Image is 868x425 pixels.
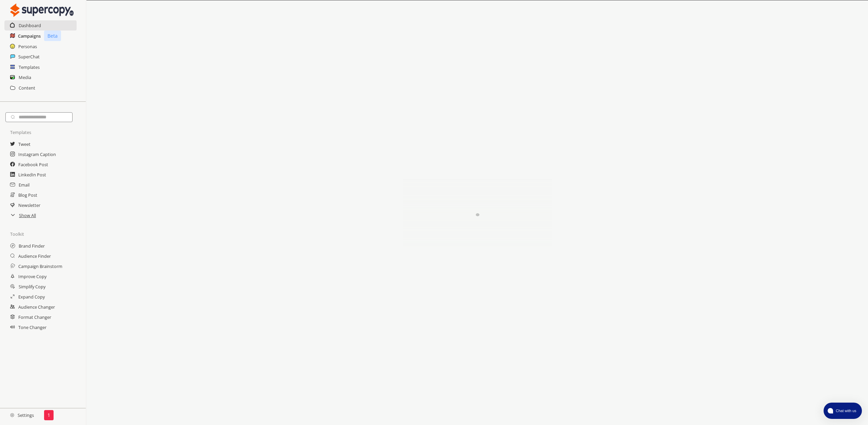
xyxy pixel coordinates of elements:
img: Close [403,179,552,247]
a: Newsletter [18,200,40,210]
a: LinkedIn Post [18,170,46,180]
a: Simplify Copy [19,282,45,292]
a: Audience Changer [18,302,55,312]
a: SuperChat [18,52,40,62]
a: Facebook Post [18,159,48,170]
a: Improve Copy [18,271,46,282]
a: Tweet [18,139,31,149]
p: Beta [44,31,61,41]
a: Blog Post [18,190,37,200]
a: Templates [19,62,40,72]
a: Campaigns [18,31,41,41]
img: Close [10,3,74,17]
a: Expand Copy [18,292,45,302]
img: Close [10,413,14,417]
a: Personas [18,41,37,52]
a: Show All [19,210,36,220]
a: Instagram Caption [18,149,56,159]
a: Campaign Brainstorm [18,261,62,271]
button: atlas-launcher [824,403,862,419]
a: Audience Finder [18,251,51,261]
a: Dashboard [19,20,41,31]
a: Tone Changer [18,322,46,332]
a: Media [19,72,31,82]
a: Content [19,83,35,93]
a: Format Changer [18,312,51,322]
p: 1 [47,412,50,418]
a: Brand Finder [19,241,45,251]
span: Chat with us [833,408,858,413]
a: Email [19,180,29,190]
